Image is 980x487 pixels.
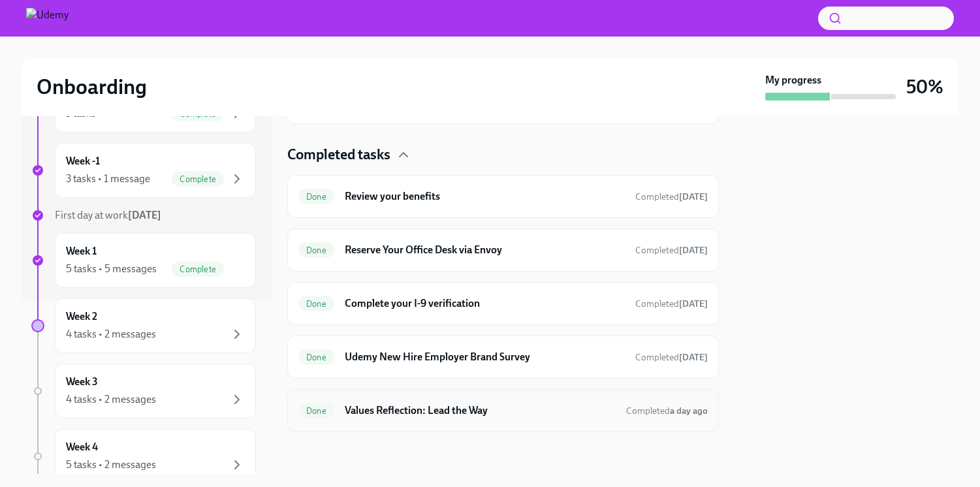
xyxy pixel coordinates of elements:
span: Completed [635,191,708,202]
h6: Values Reflection: Lead the Way [345,403,616,418]
h6: Week -1 [66,154,100,168]
a: Week 24 tasks • 2 messages [31,298,256,353]
a: DoneReview your benefitsCompleted[DATE] [298,186,708,207]
h6: Reserve Your Office Desk via Envoy [345,243,625,257]
strong: [DATE] [679,191,708,202]
div: 4 tasks • 2 messages [66,327,156,341]
span: August 17th, 2025 19:27 [626,405,708,417]
a: Week 15 tasks • 5 messagesComplete [31,233,256,288]
span: Done [298,245,334,255]
h6: Week 4 [66,440,98,454]
span: First day at work [55,209,161,221]
a: Week 45 tasks • 2 messages [31,429,256,484]
h3: 50% [906,75,943,99]
strong: My progress [765,73,821,87]
img: Udemy [26,8,69,29]
strong: [DATE] [679,352,708,363]
a: First day at work[DATE] [31,208,256,223]
strong: [DATE] [679,245,708,256]
h2: Onboarding [37,74,147,100]
div: Completed tasks [287,145,719,165]
a: DoneReserve Your Office Desk via EnvoyCompleted[DATE] [298,240,708,260]
div: 3 tasks • 1 message [66,172,150,186]
span: Completed [635,298,708,309]
div: 5 tasks • 5 messages [66,262,157,276]
strong: [DATE] [128,209,161,221]
span: August 11th, 2025 11:44 [635,298,708,310]
a: DoneValues Reflection: Lead the WayCompleteda day ago [298,400,708,421]
a: Week 34 tasks • 2 messages [31,364,256,418]
span: Completed [626,405,708,416]
a: DoneComplete your I-9 verificationCompleted[DATE] [298,293,708,314]
span: August 13th, 2025 10:45 [635,351,708,364]
h6: Udemy New Hire Employer Brand Survey [345,350,625,364]
div: 5 tasks • 2 messages [66,458,156,472]
div: 4 tasks • 2 messages [66,392,156,407]
span: Completed [635,352,708,363]
h6: Complete your I-9 verification [345,296,625,311]
span: Done [298,299,334,309]
span: Complete [172,264,224,274]
h4: Completed tasks [287,145,390,165]
strong: [DATE] [679,298,708,309]
span: July 28th, 2025 16:27 [635,191,708,203]
span: Done [298,406,334,416]
span: Done [298,192,334,202]
h6: Week 1 [66,244,97,259]
a: Week -13 tasks • 1 messageComplete [31,143,256,198]
a: DoneUdemy New Hire Employer Brand SurveyCompleted[DATE] [298,347,708,368]
span: Complete [172,174,224,184]
h6: Week 2 [66,309,97,324]
span: August 13th, 2025 10:16 [635,244,708,257]
span: Done [298,353,334,362]
h6: Week 3 [66,375,98,389]
strong: a day ago [670,405,708,416]
span: Completed [635,245,708,256]
h6: Review your benefits [345,189,625,204]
